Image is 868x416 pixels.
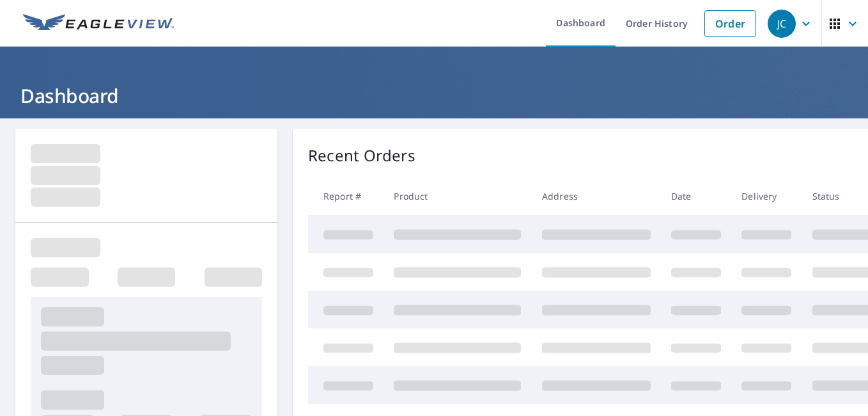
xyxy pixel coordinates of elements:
th: Address [532,177,661,215]
th: Delivery [731,177,802,215]
th: Report # [308,177,384,215]
a: Order [704,10,756,37]
p: Recent Orders [308,144,415,167]
div: JC [768,10,796,38]
th: Date [661,177,731,215]
img: EV Logo [23,14,174,33]
th: Product [384,177,531,215]
h1: Dashboard [15,83,853,109]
